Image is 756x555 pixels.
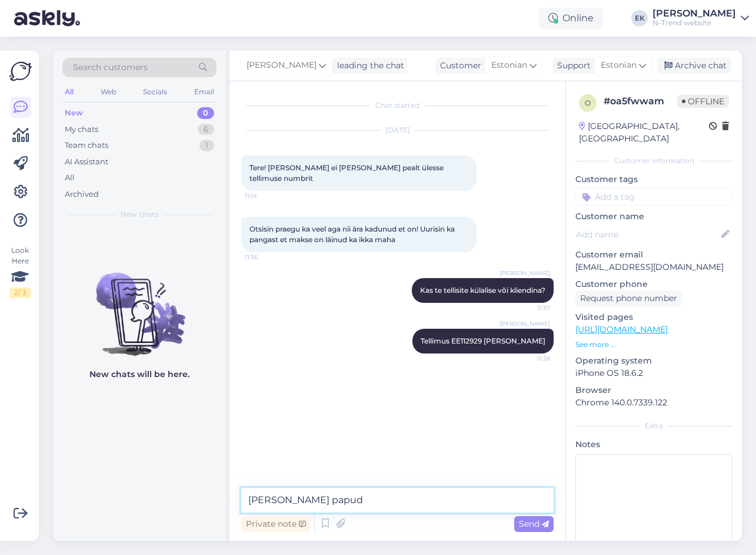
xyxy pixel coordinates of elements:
span: Send [519,518,549,529]
span: [PERSON_NAME] [499,269,550,277]
div: All [62,84,76,100]
p: Notes [575,438,732,451]
p: Operating system [575,355,732,367]
div: leading the chat [332,60,404,72]
img: Askly Logo [9,60,32,82]
p: Visited pages [575,311,732,323]
div: Chat started [241,100,554,111]
span: Search customers [73,61,148,74]
div: 2 / 3 [9,288,31,298]
div: 6 [198,124,214,136]
span: Estonian [601,59,637,72]
p: [EMAIL_ADDRESS][DOMAIN_NAME] [575,261,732,273]
p: Customer name [575,210,732,223]
span: Kas te tellisite külalise või kliendina? [420,286,545,295]
div: [DATE] [241,125,554,136]
span: [PERSON_NAME] [499,319,550,328]
p: Chrome 140.0.7339.122 [575,397,732,409]
div: Email [192,84,217,100]
span: Offline [677,95,729,108]
span: 11:37 [506,303,550,312]
span: New chats [121,209,158,220]
div: Online [539,8,603,29]
div: Web [98,84,119,100]
span: o [585,98,591,107]
input: Add name [576,228,719,241]
p: Browser [575,384,732,397]
p: New chats will be here. [89,368,189,381]
span: 11:14 [245,191,289,200]
a: [PERSON_NAME]N-Trend website [652,9,749,28]
a: [URL][DOMAIN_NAME] [575,324,668,335]
div: Look Here [9,245,31,298]
p: Customer phone [575,278,732,290]
span: Estonian [491,59,527,72]
p: Customer tags [575,173,732,186]
div: Archive chat [657,58,731,74]
p: Customer email [575,249,732,261]
div: Customer information [575,156,732,166]
div: 1 [199,140,214,151]
div: All [65,172,75,184]
span: Tere! [PERSON_NAME] ei [PERSON_NAME] pealt ülesse tellimuse numbrit [249,163,445,183]
div: Extra [575,421,732,431]
div: AI Assistant [65,156,108,168]
span: Otsisin praegu ka veel aga nii ära kadunud et on! Uurisin ka pangast et makse on läinud ka ikka maha [249,224,457,244]
img: No chats [53,252,226,358]
div: Support [552,60,591,72]
div: 0 [197,107,214,119]
div: Team chats [65,140,108,151]
div: Customer [435,60,481,72]
div: Socials [141,84,169,100]
div: EK [631,10,648,27]
span: [PERSON_NAME] [247,59,317,72]
div: New [65,107,83,119]
span: 11:38 [506,354,550,363]
div: My chats [65,124,98,136]
span: Tellimus EE112929 [PERSON_NAME] [421,336,545,345]
input: Add a tag [575,188,732,206]
span: 11:36 [245,253,289,262]
div: [PERSON_NAME] [652,9,736,18]
div: Private note [241,516,311,532]
div: Archived [65,189,99,200]
div: [GEOGRAPHIC_DATA], [GEOGRAPHIC_DATA] [579,120,709,145]
div: N-Trend website [652,18,736,28]
div: Request phone number [575,290,682,306]
textarea: [PERSON_NAME] papud [241,488,554,513]
div: # oa5fwwam [604,94,677,108]
p: iPhone OS 18.6.2 [575,367,732,379]
p: See more ... [575,339,732,350]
